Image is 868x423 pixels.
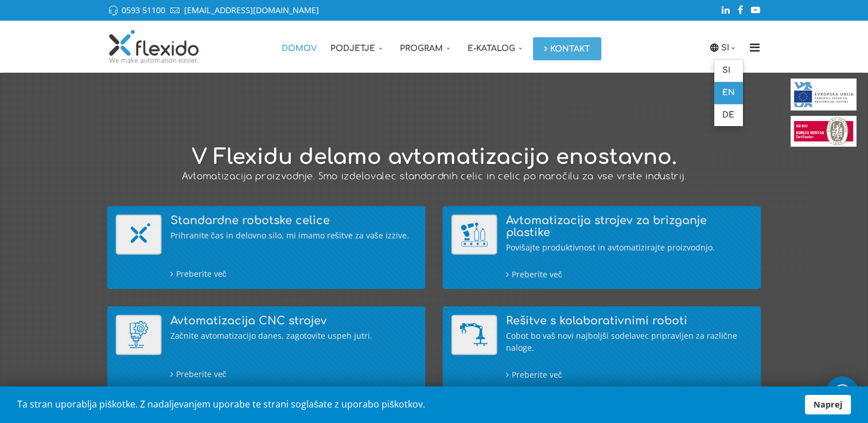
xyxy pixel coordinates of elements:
img: whatsapp_icon_white.svg [831,382,854,404]
img: Bureau Veritas Certification [791,116,857,147]
a: Kontakt [533,37,601,60]
a: [EMAIL_ADDRESS][DOMAIN_NAME] [184,5,319,15]
a: Menu [746,21,764,72]
h4: Avtomatizacija strojev za brizganje plastike [506,215,753,239]
h4: Avtomatizacija CNC strojev [170,315,417,327]
div: Preberite več [170,368,417,381]
a: Avtomatizacija CNC strojev Avtomatizacija CNC strojev Začnite avtomatizacijo danes, zagotovite us... [116,315,417,381]
div: Začnite avtomatizacijo danes, zagotovite uspeh jutri. [170,330,417,342]
a: Program [393,21,461,72]
a: DE [714,104,743,126]
img: Standardne robotske celice [116,215,162,255]
div: Povišajte produktivnost in avtomatizirajte proizvodnjo. [506,242,753,254]
a: E-katalog [461,21,533,72]
h4: Standardne robotske celice [170,215,417,227]
img: Rešitve s kolaborativnimi roboti [451,315,497,355]
a: Standardne robotske celice Standardne robotske celice Prihranite čas in delovno silo, mi imamo re... [116,215,417,280]
i: Menu [746,42,764,53]
a: Rešitve s kolaborativnimi roboti Rešitve s kolaborativnimi roboti Cobot bo vaš novi najboljši sod... [451,315,753,381]
div: Prihranite čas in delovno silo, mi imamo rešitve za vaše izzive. [170,230,417,242]
a: EN [714,82,743,104]
a: Avtomatizacija strojev za brizganje plastike Avtomatizacija strojev za brizganje plastike Povišaj... [451,215,753,281]
img: Avtomatizacija strojev za brizganje plastike [451,215,497,255]
img: icon-laguage.svg [709,42,719,53]
img: EU skladi [791,79,857,111]
a: SI [721,41,738,54]
div: Preberite več [506,268,753,281]
a: Domov [275,21,324,72]
a: 0593 51100 [122,5,165,15]
a: Podjetje [324,21,393,72]
h4: Rešitve s kolaborativnimi roboti [506,315,753,327]
img: Avtomatizacija CNC strojev [116,315,162,355]
img: Flexido, d.o.o. [107,29,201,64]
div: Preberite več [506,369,753,381]
div: Preberite več [170,268,417,280]
a: SI [714,60,743,82]
div: Cobot bo vaš novi najboljši sodelavec pripravljen za različne naloge. [506,330,753,354]
a: Naprej [805,395,851,414]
